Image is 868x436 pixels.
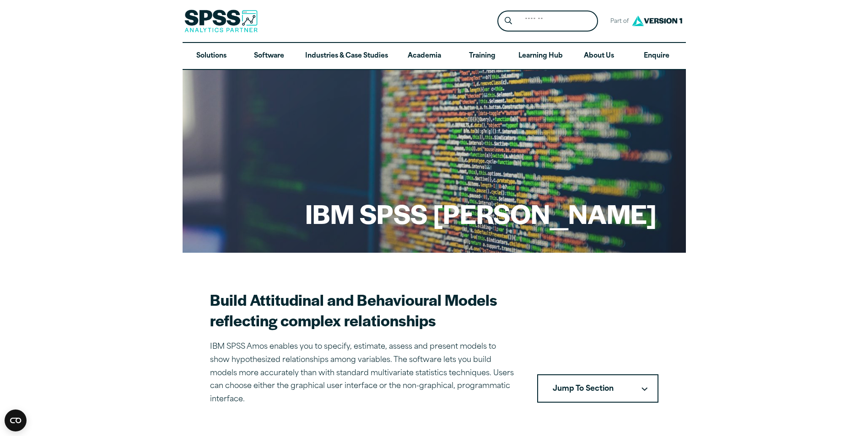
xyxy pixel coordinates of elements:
[630,12,685,29] img: Version1 Logo
[453,43,511,69] a: Training
[298,43,395,69] a: Industries & Case Studies
[537,374,658,403] button: Jump To SectionDownward pointing chevron
[395,43,453,69] a: Academia
[511,43,570,69] a: Learning Hub
[537,374,658,403] nav: Table of Contents
[500,13,517,30] button: Search magnifying glass icon
[183,43,240,69] a: Solutions
[505,17,512,25] svg: Search magnifying glass icon
[210,289,515,330] h2: Build Attitudinal and Behavioural Models reflecting complex relationships
[5,409,27,431] button: Open CMP widget
[605,15,630,28] span: Part of
[642,387,647,391] svg: Downward pointing chevron
[184,10,258,32] img: SPSS Analytics Partner
[305,196,657,231] h1: IBM SPSS [PERSON_NAME]
[183,43,686,69] nav: Desktop version of site main menu
[497,11,598,32] form: Site Header Search Form
[210,340,515,406] p: IBM SPSS Amos enables you to specify, estimate, assess and present models to show hypothesized re...
[570,43,628,69] a: About Us
[240,43,298,69] a: Software
[628,43,685,69] a: Enquire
